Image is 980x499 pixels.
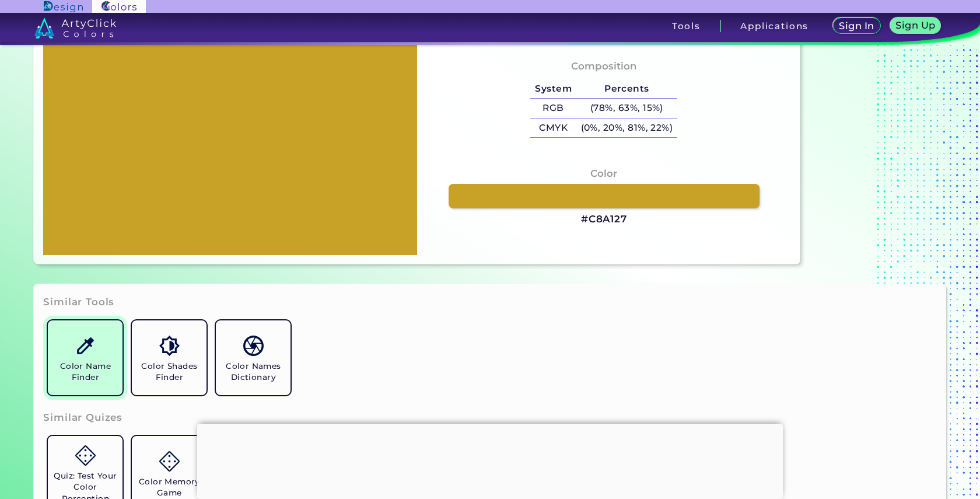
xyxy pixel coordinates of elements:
h5: System [530,79,576,99]
h4: Color [590,165,617,182]
img: icon_color_names_dictionary.svg [243,336,264,356]
a: Sign Up [892,19,939,34]
h3: Tools [672,22,701,30]
img: logo_artyclick_colors_white.svg [34,18,117,39]
h5: Sign Up [897,21,934,30]
a: Color Names Dictionary [211,316,295,400]
h3: Similar Quizes [43,411,123,425]
iframe: Advertisement [197,424,783,496]
h5: RGB [530,99,576,118]
img: ArtyClick Design logo [44,1,83,12]
h5: CMYK [530,118,576,138]
h4: Composition [571,58,637,75]
h3: #C8A127 [581,212,627,226]
h5: Sign In [841,22,873,30]
img: icon_color_shades.svg [159,336,180,356]
h5: (0%, 20%, 81%, 22%) [576,118,677,138]
h5: Color Memory Game [136,476,202,498]
h5: Color Shades Finder [136,361,202,383]
h5: Percents [576,79,677,99]
a: Sign In [835,19,878,34]
img: icon_game.svg [75,445,96,466]
h5: Color Names Dictionary [220,361,286,383]
h3: Applications [740,22,808,30]
img: icon_game.svg [159,451,180,472]
a: Color Shades Finder [127,316,211,400]
h5: (78%, 63%, 15%) [576,99,677,118]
